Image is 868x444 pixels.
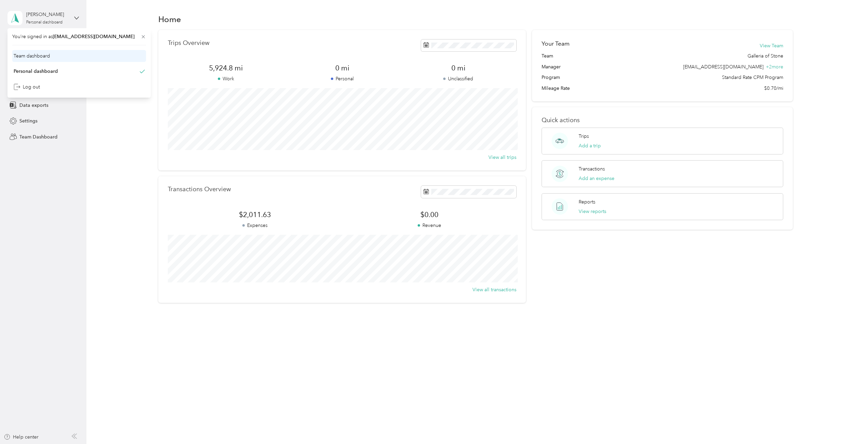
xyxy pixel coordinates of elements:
[542,74,560,81] span: Program
[284,63,400,73] span: 0 mi
[488,154,516,161] button: View all trips
[830,406,868,444] iframe: Everlance-gr Chat Button Frame
[158,16,181,23] h1: Home
[19,117,37,125] span: Settings
[19,133,58,141] span: Team Dashboard
[26,20,63,24] div: Personal dashboard
[4,433,38,441] button: Help center
[19,102,48,109] span: Data exports
[284,75,400,82] p: Personal
[542,117,783,124] p: Quick actions
[722,74,783,81] span: Standard Rate CPM Program
[542,52,553,60] span: Team
[472,286,516,293] button: View all transactions
[764,85,783,92] span: $0.70/mi
[14,52,50,60] div: Team dashboard
[579,165,605,172] p: Transactions
[168,39,209,47] p: Trips Overview
[579,208,606,215] button: View reports
[748,52,783,60] span: Galleria of Stone
[579,175,614,182] button: Add an expense
[400,75,516,82] p: Unclassified
[168,210,342,219] span: $2,011.63
[168,186,231,193] p: Transactions Overview
[542,39,569,48] h2: Your Team
[12,33,146,40] span: You’re signed in as
[579,133,589,140] p: Trips
[400,63,516,73] span: 0 mi
[766,64,783,70] span: + 2 more
[579,198,595,205] p: Reports
[168,222,342,229] p: Expenses
[579,142,601,149] button: Add a trip
[342,222,516,229] p: Revenue
[542,63,561,70] span: Manager
[53,34,134,39] span: [EMAIL_ADDRESS][DOMAIN_NAME]
[26,11,69,18] div: [PERSON_NAME]
[542,85,570,92] span: Mileage Rate
[760,42,783,49] button: View Team
[168,75,284,82] p: Work
[342,210,516,219] span: $0.00
[14,83,40,91] div: Log out
[683,64,763,70] span: [EMAIL_ADDRESS][DOMAIN_NAME]
[14,68,58,75] div: Personal dashboard
[168,63,284,73] span: 5,924.8 mi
